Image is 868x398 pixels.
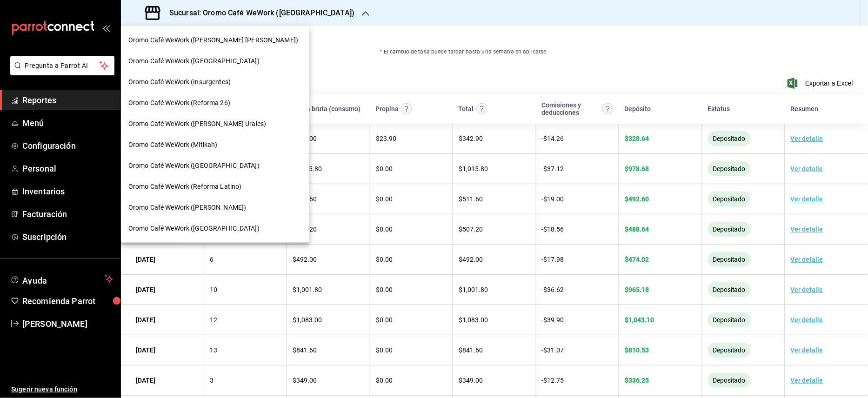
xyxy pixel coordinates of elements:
span: Oromo Café WeWork (Insurgentes) [128,77,231,87]
div: Oromo Café WeWork (Reforma Latino) [121,176,309,197]
span: Oromo Café WeWork ([PERSON_NAME] [PERSON_NAME]) [128,35,298,45]
div: Oromo Café WeWork (Insurgentes) [121,72,309,93]
div: Oromo Café WeWork (Reforma 26) [121,93,309,113]
span: Oromo Café WeWork ([GEOGRAPHIC_DATA]) [128,56,260,66]
div: Oromo Café WeWork ([GEOGRAPHIC_DATA]) [121,218,309,239]
span: Oromo Café WeWork ([GEOGRAPHIC_DATA]) [128,161,260,171]
div: Oromo Café WeWork ([GEOGRAPHIC_DATA]) [121,51,309,72]
span: Oromo Café WeWork (Reforma Latino) [128,182,241,192]
span: Oromo Café WeWork ([PERSON_NAME] Urales) [128,119,266,129]
span: Oromo Café WeWork ([GEOGRAPHIC_DATA]) [128,224,260,233]
div: Oromo Café WeWork ([PERSON_NAME] Urales) [121,113,309,134]
div: Oromo Café WeWork ([GEOGRAPHIC_DATA]) [121,155,309,176]
span: Oromo Café WeWork (Reforma 26) [128,98,230,108]
span: Oromo Café WeWork (Mitikah) [128,140,218,150]
div: Oromo Café WeWork ([PERSON_NAME] [PERSON_NAME]) [121,30,309,51]
div: Oromo Café WeWork ([PERSON_NAME]) [121,197,309,218]
div: Oromo Café WeWork (Mitikah) [121,134,309,155]
span: Oromo Café WeWork ([PERSON_NAME]) [128,203,246,212]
